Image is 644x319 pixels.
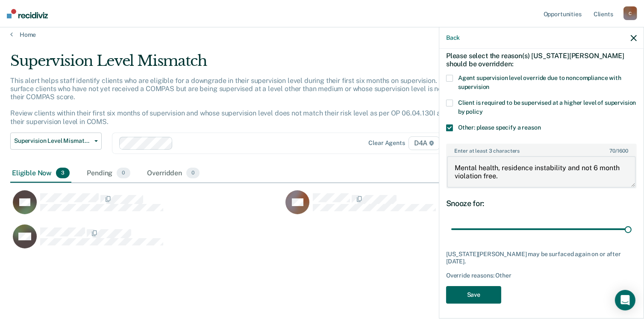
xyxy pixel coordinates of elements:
[446,34,460,41] button: Back
[458,74,621,90] span: Agent supervision level override due to noncompliance with supervision
[446,45,637,75] div: Please select the reason(s) [US_STATE][PERSON_NAME] should be overridden:
[609,148,615,154] span: 70
[10,77,485,126] p: This alert helps staff identify clients who are eligible for a downgrade in their supervision lev...
[85,164,132,183] div: Pending
[10,31,634,38] a: Home
[7,9,48,18] img: Recidiviz
[186,168,200,179] span: 0
[409,136,440,150] span: D4A
[623,6,637,20] div: C
[609,148,628,154] span: / 1600
[10,52,493,77] div: Supervision Level Mismatch
[283,190,556,224] div: CaseloadOpportunityCell-0286335
[10,164,71,183] div: Eligible Now
[146,164,202,183] div: Overridden
[369,139,405,147] div: Clear agents
[447,156,636,188] textarea: Mental health, residence instability and not 6 month violation free.
[447,145,636,154] label: Enter at least 3 characters
[446,272,637,279] div: Override reasons: Other
[446,199,637,208] div: Snooze for:
[56,168,70,179] span: 3
[117,168,130,179] span: 0
[10,224,283,258] div: CaseloadOpportunityCell-0844737
[446,251,637,265] div: [US_STATE][PERSON_NAME] may be surfaced again on or after [DATE].
[14,137,91,145] span: Supervision Level Mismatch
[458,99,636,115] span: Client is required to be supervised at a higher level of supervision by policy
[615,290,635,310] div: Open Intercom Messenger
[446,286,501,304] button: Save
[10,190,283,224] div: CaseloadOpportunityCell-0813232
[458,124,541,131] span: Other: please specify a reason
